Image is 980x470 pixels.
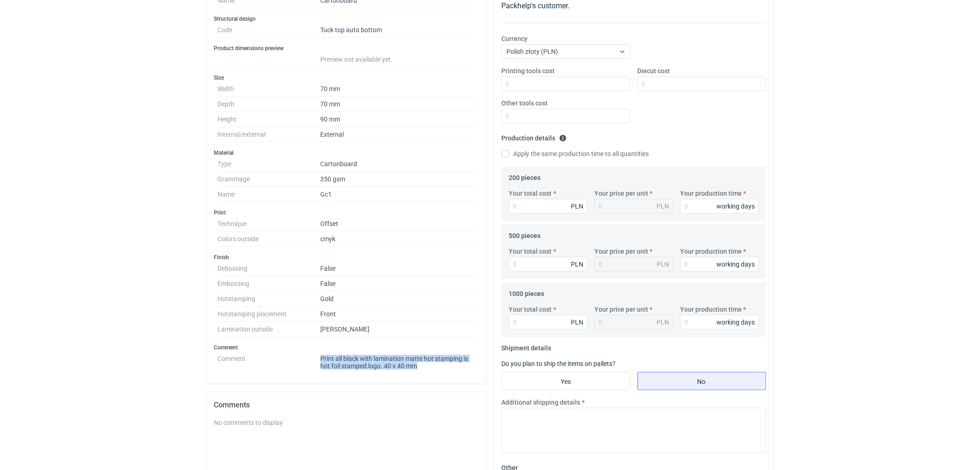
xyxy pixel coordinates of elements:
[681,199,759,214] input: 0
[321,112,475,127] dd: 90 mm
[657,260,669,269] div: PLN
[218,127,321,142] dt: Internal/external
[509,257,587,272] input: 0
[218,187,321,202] dt: Name
[218,172,321,187] dt: Grammage
[218,97,321,112] dt: Depth
[509,305,552,314] label: Your total cost
[595,189,649,198] label: Your price per unit
[321,187,475,202] dd: Gc1
[321,216,475,232] dd: Offset
[595,247,649,256] label: Your price per unit
[321,172,475,187] dd: 350 gsm
[321,261,475,276] dd: False
[321,276,475,291] dd: False
[681,305,742,314] label: Your production time
[218,261,321,276] dt: Debossing
[218,307,321,322] dt: Hotstamping placement
[571,260,584,269] div: PLN
[502,76,630,91] input: 0
[657,202,669,211] div: PLN
[717,260,755,269] div: working days
[218,276,321,291] dt: Embossing
[218,23,321,38] dt: Code
[638,76,766,91] input: 0
[214,418,479,427] div: No comments to display
[321,81,475,97] dd: 70 mm
[502,34,528,43] label: Currency
[321,307,475,322] dd: Front
[509,189,552,198] label: Your total cost
[214,344,479,351] h3: Comment
[218,157,321,172] dt: Type
[509,315,587,330] input: 0
[507,48,558,55] span: Polish złoty (PLN)
[638,66,670,75] label: Diecut cost
[502,66,555,75] label: Printing tools cost
[214,74,479,81] h3: Size
[657,318,669,327] div: PLN
[321,97,475,112] dd: 70 mm
[321,56,393,63] span: Preview not available yet.
[321,322,475,337] dd: [PERSON_NAME]
[502,360,616,367] label: Do you plan to ship the items on pallets?
[218,322,321,337] dt: Lamination outside
[502,149,649,158] label: Apply the same production time to all quantities
[321,291,475,307] dd: Gold
[214,254,479,261] h3: Finish
[214,400,479,411] h2: Comments
[214,15,479,23] h3: Structural design
[321,157,475,172] dd: Cartonboard
[571,318,584,327] div: PLN
[502,99,548,108] label: Other tools cost
[509,170,541,181] legend: 200 pieces
[571,202,584,211] div: PLN
[509,228,541,239] legend: 500 pieces
[218,81,321,97] dt: Width
[502,372,630,390] label: Yes
[218,112,321,127] dt: Height
[509,286,545,297] legend: 1000 pieces
[502,131,567,142] legend: Production details
[681,315,759,330] input: 0
[218,351,321,370] dt: Comment
[509,199,587,214] input: 0
[717,318,755,327] div: working days
[681,247,742,256] label: Your production time
[214,149,479,157] h3: Material
[218,291,321,307] dt: Hotstamping
[321,23,475,38] dd: Tuck top auto bottom
[218,216,321,232] dt: Technique
[502,398,581,407] label: Additional shipping details
[638,372,766,390] label: No
[502,109,630,123] input: 0
[502,341,552,352] legend: Shipment details
[717,202,755,211] div: working days
[321,351,475,370] dd: Print all black with lamination matte hot stamping is hot foil stamped logo. 40 x 40 mm
[509,247,552,256] label: Your total cost
[321,232,475,247] dd: cmyk
[681,189,742,198] label: Your production time
[218,232,321,247] dt: Colors outside
[595,305,649,314] label: Your price per unit
[321,127,475,142] dd: External
[681,257,759,272] input: 0
[214,45,479,52] h3: Product dimensions preview
[214,209,479,216] h3: Print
